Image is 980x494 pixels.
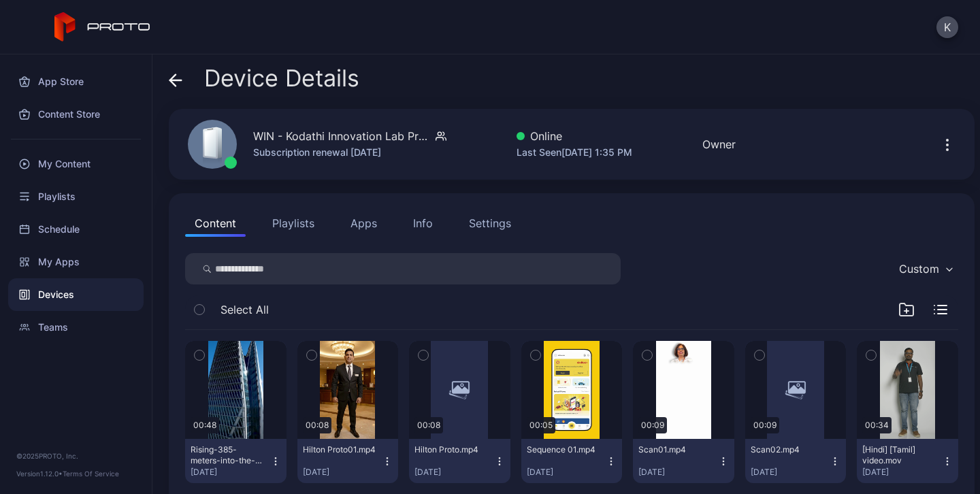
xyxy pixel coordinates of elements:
[8,180,144,213] a: Playlists
[191,467,270,478] div: [DATE]
[638,444,713,455] div: Scan01.mp4
[303,444,378,455] div: Hilton Proto01.mp4
[253,144,446,161] div: Subscription renewal [DATE]
[8,213,144,246] a: Schedule
[414,467,494,478] div: [DATE]
[8,98,144,131] a: Content Store
[204,65,359,91] span: Device Details
[936,16,958,38] button: K
[303,467,382,478] div: [DATE]
[862,467,942,478] div: [DATE]
[253,128,430,144] div: WIN - Kodathi Innovation Lab Proto
[341,210,387,237] button: Apps
[751,467,830,478] div: [DATE]
[8,246,144,278] a: My Apps
[185,439,287,483] button: Rising-385-meters-into-the-Riyad (1).mp4[DATE]
[521,439,623,483] button: Sequence 01.mp4[DATE]
[409,439,510,483] button: Hilton Proto.mp4[DATE]
[862,444,937,466] div: [Hindi] [Tamil] video.mov
[413,215,433,231] div: Info
[899,262,939,276] div: Custom
[527,444,602,455] div: Sequence 01.mp4
[527,467,606,478] div: [DATE]
[63,470,119,478] a: Terms Of Service
[16,470,63,478] span: Version 1.12.0 •
[469,215,511,231] div: Settings
[459,210,521,237] button: Settings
[263,210,324,237] button: Playlists
[16,450,135,461] div: © 2025 PROTO, Inc.
[8,65,144,98] a: App Store
[191,444,265,466] div: Rising-385-meters-into-the-Riyad (1).mp4
[404,210,442,237] button: Info
[8,278,144,311] a: Devices
[517,144,632,161] div: Last Seen [DATE] 1:35 PM
[8,311,144,344] a: Teams
[751,444,826,455] div: Scan02.mp4
[702,136,736,152] div: Owner
[297,439,399,483] button: Hilton Proto01.mp4[DATE]
[857,439,958,483] button: [Hindi] [Tamil] video.mov[DATE]
[220,301,269,318] span: Select All
[414,444,489,455] div: Hilton Proto.mp4
[638,467,718,478] div: [DATE]
[185,210,246,237] button: Content
[892,253,958,284] button: Custom
[8,148,144,180] a: My Content
[745,439,847,483] button: Scan02.mp4[DATE]
[633,439,734,483] button: Scan01.mp4[DATE]
[517,128,632,144] div: Online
